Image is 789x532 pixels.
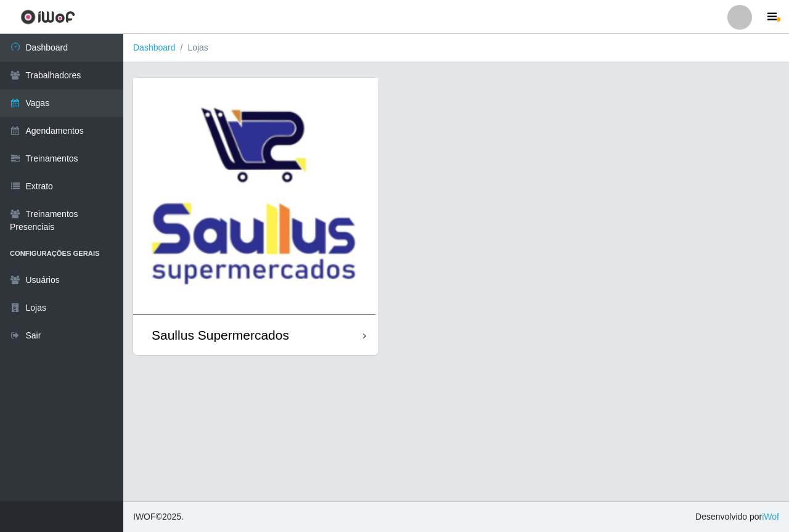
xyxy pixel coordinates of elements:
img: cardImg [133,78,378,315]
a: iWof [762,512,779,522]
li: Lojas [176,41,208,54]
a: Dashboard [133,43,176,52]
span: IWOF [133,512,156,522]
nav: breadcrumb [123,34,789,62]
img: CoreUI Logo [20,9,75,25]
span: Desenvolvido por [695,510,779,523]
span: © 2025 . [133,510,184,523]
div: Saullus Supermercados [152,327,289,343]
a: Saullus Supermercados [133,78,378,355]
